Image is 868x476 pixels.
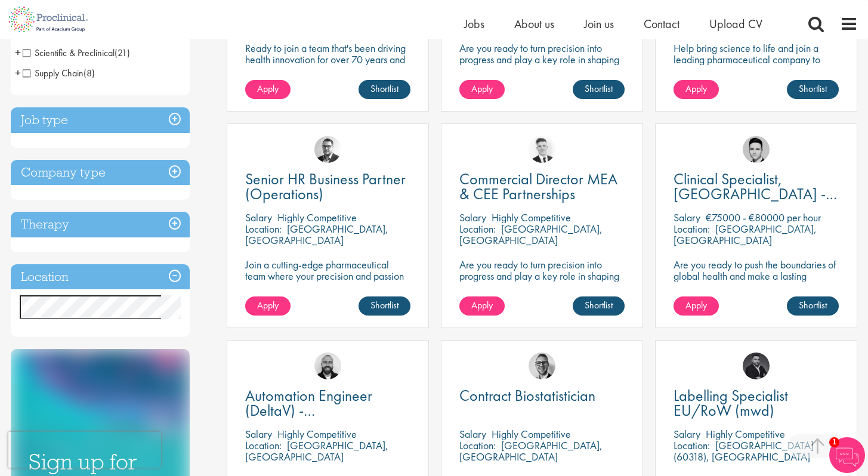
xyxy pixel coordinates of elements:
span: Senior HR Business Partner (Operations) [245,169,406,204]
span: Location: [459,222,496,236]
a: Apply [674,296,719,316]
span: Scientific & Preclinical [23,47,130,59]
span: Location: [245,222,282,236]
p: Highly Competitive [492,427,571,441]
span: Location: [674,222,710,236]
a: Labelling Specialist EU/RoW (mwd) [674,388,839,418]
span: Supply Chain [23,67,84,79]
a: Shortlist [359,296,410,316]
p: [GEOGRAPHIC_DATA], [GEOGRAPHIC_DATA] [459,438,603,463]
iframe: reCAPTCHA [8,432,161,468]
p: Are you ready to turn precision into progress and play a key role in shaping the future of pharma... [459,259,625,293]
img: George Breen [529,353,555,379]
span: Salary [459,427,486,441]
p: Join a cutting-edge pharmaceutical team where your precision and passion for quality will help sh... [245,259,410,304]
a: Senior HR Business Partner (Operations) [245,172,410,202]
a: Shortlist [787,80,839,99]
span: Automation Engineer (DeltaV) - [GEOGRAPHIC_DATA] [245,385,389,435]
h3: Job type [11,107,190,133]
span: Salary [459,211,486,224]
span: Salary [674,211,700,224]
span: Apply [471,299,493,311]
a: Shortlist [787,296,839,316]
p: [GEOGRAPHIC_DATA], [GEOGRAPHIC_DATA] [459,222,603,247]
p: [GEOGRAPHIC_DATA], [GEOGRAPHIC_DATA] [245,438,388,463]
p: Help bring science to life and join a leading pharmaceutical company to play a key role in delive... [674,42,839,99]
a: Apply [674,80,719,99]
a: Shortlist [359,80,410,99]
span: Apply [471,82,493,95]
a: Join us [584,16,614,32]
a: Contract Biostatistician [459,388,625,403]
img: Fidan Beqiraj [743,353,770,379]
p: Are you ready to turn precision into progress and play a key role in shaping the future of pharma... [459,42,625,76]
img: Nicolas Daniel [529,136,555,163]
span: Apply [257,82,279,95]
a: Clinical Specialist, [GEOGRAPHIC_DATA] - Cardiac [674,172,839,202]
span: Clinical Specialist, [GEOGRAPHIC_DATA] - Cardiac [674,169,837,219]
span: Supply Chain [23,67,95,79]
span: Salary [674,427,700,441]
span: Labelling Specialist EU/RoW (mwd) [674,385,788,421]
img: Connor Lynes [743,136,770,163]
p: Highly Competitive [492,211,571,224]
h3: Location [11,264,190,290]
p: [GEOGRAPHIC_DATA], [GEOGRAPHIC_DATA] [674,222,817,247]
img: Jordan Kiely [314,353,341,379]
span: Contract Biostatistician [459,385,595,406]
span: Location: [674,438,710,452]
a: Apply [459,80,505,99]
span: Salary [245,211,272,224]
a: Shortlist [573,296,625,316]
p: [GEOGRAPHIC_DATA] (60318), [GEOGRAPHIC_DATA] [674,438,814,463]
span: Apply [685,82,707,95]
a: Jobs [464,16,484,32]
a: Upload CV [709,16,762,32]
span: + [15,64,21,82]
p: [GEOGRAPHIC_DATA], [GEOGRAPHIC_DATA] [245,222,388,247]
a: Apply [245,80,291,99]
a: Apply [245,296,291,316]
h3: Therapy [11,212,190,237]
span: Location: [459,438,496,452]
p: Highly Competitive [277,211,357,224]
span: (21) [115,47,130,59]
img: Chatbot [829,437,865,473]
span: Salary [245,427,272,441]
a: About us [514,16,554,32]
p: Are you ready to push the boundaries of global health and make a lasting impact? This role at a h... [674,259,839,316]
span: + [15,44,21,61]
span: 1 [829,437,839,447]
img: Niklas Kaminski [314,136,341,163]
p: Highly Competitive [706,427,785,441]
a: Automation Engineer (DeltaV) - [GEOGRAPHIC_DATA] [245,388,410,418]
span: Scientific & Preclinical [23,47,115,59]
p: Ready to join a team that's been driving health innovation for over 70 years and build a career y... [245,42,410,88]
p: €75000 - €80000 per hour [706,211,821,224]
a: Shortlist [573,80,625,99]
a: Commercial Director MEA & CEE Partnerships [459,172,625,202]
p: Highly Competitive [277,427,357,441]
span: (8) [84,67,95,79]
span: Location: [245,438,282,452]
span: Apply [685,299,707,311]
h3: Company type [11,160,190,186]
span: Apply [257,299,279,311]
a: Contact [644,16,679,32]
a: Apply [459,296,505,316]
span: Commercial Director MEA & CEE Partnerships [459,169,617,204]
